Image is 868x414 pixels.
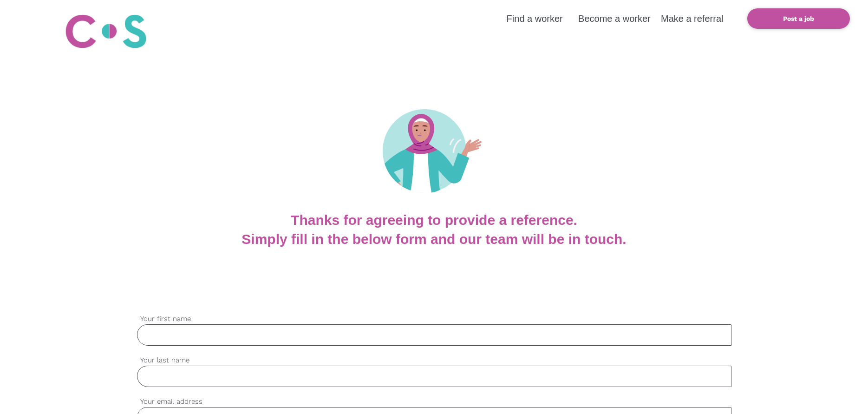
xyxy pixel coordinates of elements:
label: Your email address [137,396,731,407]
b: Simply fill in the below form and our team will be in touch. [241,231,626,247]
a: Find a worker [507,13,563,24]
label: Your last name [137,355,731,366]
a: Become a worker [578,13,651,24]
a: Post a job [747,8,850,29]
a: Make a referral [661,13,724,24]
b: Thanks for agreeing to provide a reference. [291,212,577,228]
label: Your first name [137,314,731,324]
b: Post a job [783,15,814,22]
